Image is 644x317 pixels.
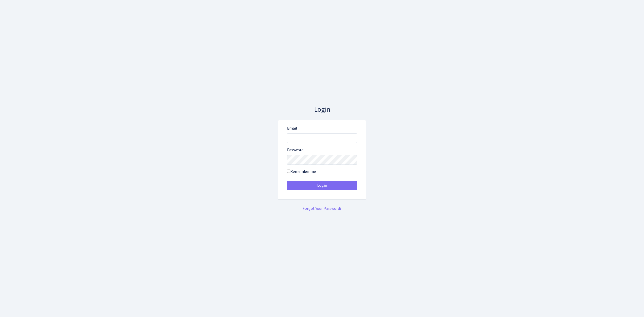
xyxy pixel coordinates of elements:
[287,181,357,190] button: Login
[287,125,297,131] label: Email
[303,206,341,211] a: Forgot Your Password?
[278,105,366,114] h3: Login
[287,147,303,153] label: Password
[287,169,316,175] label: Remember me
[287,170,290,173] input: Remember me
